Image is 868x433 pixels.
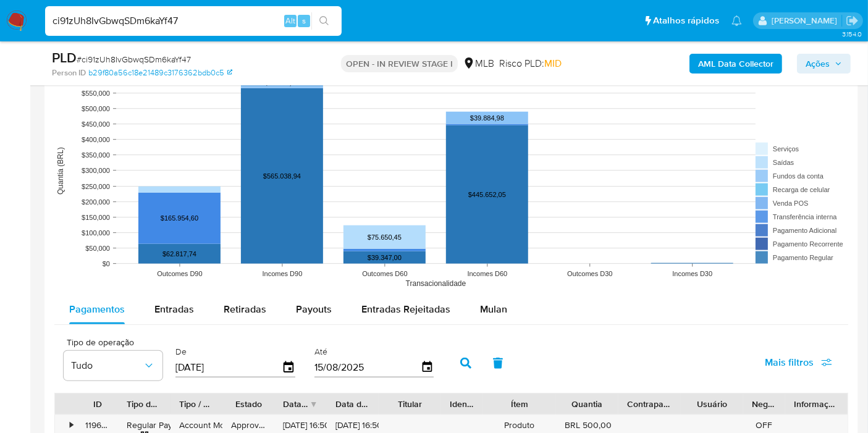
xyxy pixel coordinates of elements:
[797,54,851,74] button: Ações
[499,57,562,70] span: Risco PLD:
[806,54,830,74] span: Ações
[311,12,337,30] button: search-icon
[285,15,295,27] span: Alt
[463,57,494,70] div: MLB
[544,56,562,70] span: MID
[689,54,782,74] button: AML Data Collector
[52,67,86,78] b: Person ID
[302,15,306,27] span: s
[341,55,458,72] p: OPEN - IN REVIEW STAGE I
[653,14,719,27] span: Atalhos rápidos
[45,13,342,29] input: Pesquise usuários ou casos...
[52,48,77,67] b: PLD
[698,54,773,74] b: AML Data Collector
[842,29,862,39] span: 3.154.0
[88,67,232,78] a: b29f80a56c18e21489c3176362bdb0c5
[731,15,742,26] a: Notificações
[846,14,859,27] a: Sair
[77,53,191,65] span: # ci91zUh8IvGbwqSDm6kaYf47
[772,15,841,27] p: leticia.merlin@mercadolivre.com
